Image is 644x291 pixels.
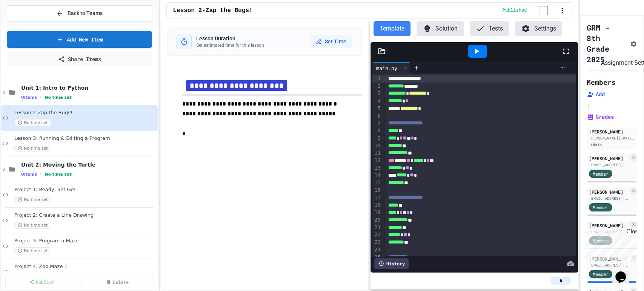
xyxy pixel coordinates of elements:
[14,212,157,219] span: Project 2: Create a Line Drawing
[372,90,382,97] div: 3
[470,21,509,36] button: Tests
[45,95,72,100] span: No time set
[372,112,382,120] div: 6
[14,119,51,126] span: No time set
[5,277,78,287] a: Publish
[14,263,157,270] span: Project 4: Zoo Maze 1
[372,105,382,112] div: 5
[373,21,410,36] button: Template
[196,35,264,42] h3: Lesson Duration
[21,95,37,100] span: 0 items
[372,64,401,72] div: main.py
[587,22,627,64] h1: GRM - 8th Grade 2025
[589,135,635,141] div: [PERSON_NAME][EMAIL_ADDRESS][PERSON_NAME][DOMAIN_NAME]
[372,142,382,150] div: 10
[81,277,154,287] a: Delete
[530,6,557,15] input: publish toggle
[502,6,557,15] div: Content is published and visible to students
[68,9,103,17] span: Back to Teams
[372,254,382,261] div: 25
[587,101,590,110] span: |
[372,149,382,157] div: 11
[589,128,635,135] div: [PERSON_NAME]
[593,271,609,277] span: Member
[45,172,72,177] span: No time set
[372,201,382,209] div: 18
[593,204,609,211] span: Member
[593,170,609,177] span: Member
[372,164,382,172] div: 13
[40,94,41,100] span: •
[14,135,157,142] span: Lesson 3: Running & Editing a Program
[612,261,636,283] iframe: chat widget
[310,35,352,48] button: Set Time
[372,209,382,216] div: 19
[372,127,382,135] div: 8
[372,83,382,90] div: 2
[7,31,152,48] a: Add New Item
[372,179,382,187] div: 15
[417,21,464,36] button: Solution
[630,39,637,48] button: Assignment Settings
[589,188,628,195] div: [PERSON_NAME]
[14,222,51,229] span: No time set
[372,187,382,194] div: 16
[589,196,628,201] div: [EMAIL_ADDRESS][DOMAIN_NAME]
[372,119,382,127] div: 7
[14,196,51,203] span: No time set
[587,113,614,121] button: Grades
[14,145,51,152] span: No time set
[372,246,382,254] div: 24
[173,6,252,15] span: Lesson 2-Zap the Bugs!
[589,262,628,268] div: [EMAIL_ADDRESS][DOMAIN_NAME]
[40,171,41,177] span: •
[14,110,157,116] span: Lesson 2-Zap the Bugs!
[372,135,382,142] div: 9
[587,90,605,98] button: Add
[196,42,264,48] p: Set estimated time for this lesson
[372,231,382,239] div: 22
[589,222,628,229] div: [PERSON_NAME]
[21,161,157,168] span: Unit 2: Moving the Turtle
[372,216,382,224] div: 20
[21,172,37,177] span: 0 items
[502,8,527,14] span: Published
[589,155,628,162] div: [PERSON_NAME]
[581,228,636,260] iframe: chat widget
[587,77,616,87] h2: Members
[372,239,382,246] div: 23
[372,157,382,164] div: 12
[372,75,382,83] div: 1
[372,172,382,179] div: 14
[14,238,157,244] span: Project 3: Program a Maze
[7,51,152,67] a: Share Items
[589,142,603,148] div: Admin
[14,247,51,254] span: No time set
[21,84,157,91] span: Unit 1: Intro to Python
[515,21,562,36] button: Settings
[372,62,410,74] div: main.py
[372,224,382,231] div: 21
[372,194,382,202] div: 17
[3,3,52,48] div: Chat with us now!Close
[14,187,157,193] span: Project 1: Ready, Set Go!
[589,162,628,168] div: [EMAIL_ADDRESS][DOMAIN_NAME]
[7,5,152,21] button: Back to Teams
[372,97,382,105] div: 4
[374,258,409,269] div: History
